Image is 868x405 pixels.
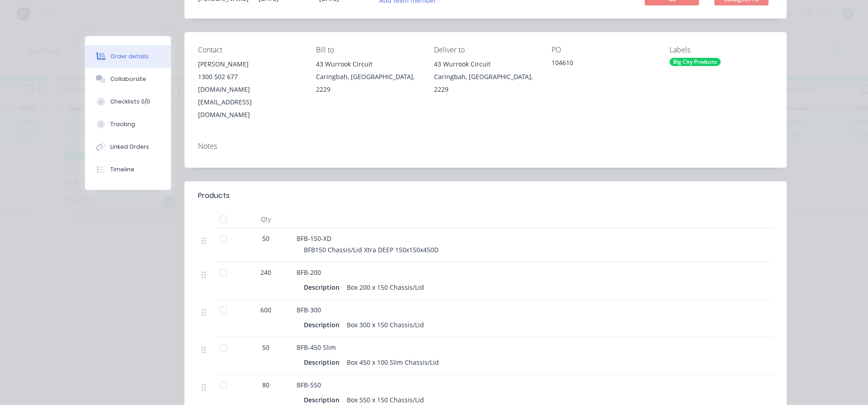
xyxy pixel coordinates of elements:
div: Notes [198,142,773,151]
div: Labels [670,46,773,54]
div: Description [304,318,343,331]
button: Tracking [85,113,171,136]
div: Contact [198,46,302,54]
div: [PERSON_NAME] [198,58,302,71]
button: Linked Orders [85,136,171,158]
div: 1300 502 677 [198,71,302,83]
span: BFB150 Chassis/Lid Xtra DEEP 150x150x450D [304,245,439,254]
div: Box 200 x 150 Chassis/Lid [343,281,428,294]
span: BFB-300 [297,306,321,314]
div: Box 450 x 100 Slim Chassis/Lid [343,356,443,369]
div: 43 Wurrook Circuit [316,58,420,71]
div: Checklists 0/0 [110,98,150,106]
button: Checklists 0/0 [85,90,171,113]
button: Timeline [85,158,171,181]
span: BFB-450 Slim [297,343,336,352]
div: Caringbah, [GEOGRAPHIC_DATA], 2229 [434,71,538,96]
div: Box 300 x 150 Chassis/Lid [343,318,428,331]
div: 43 Wurrook Circuit [434,58,538,71]
div: [DOMAIN_NAME][EMAIL_ADDRESS][DOMAIN_NAME] [198,83,302,121]
div: 43 Wurrook CircuitCaringbah, [GEOGRAPHIC_DATA], 2229 [316,58,420,96]
span: 240 [260,268,271,277]
div: Deliver to [434,46,538,54]
span: 50 [262,343,269,352]
div: Products [198,190,230,201]
span: 600 [260,305,271,315]
span: BFB-200 [297,268,321,277]
div: Qty [239,210,293,228]
span: BFB-150-XD [297,234,331,243]
span: 50 [262,234,269,243]
div: Timeline [110,165,134,174]
span: BFB-550 [297,381,321,389]
div: Order details [110,52,149,61]
div: Linked Orders [110,143,149,151]
div: Big City Products [670,58,721,66]
button: Collaborate [85,68,171,90]
div: Collaborate [110,75,146,83]
div: 104610 [552,58,655,71]
div: Caringbah, [GEOGRAPHIC_DATA], 2229 [316,71,420,96]
div: Description [304,281,343,294]
span: 80 [262,380,269,390]
div: PO [552,46,655,54]
div: Description [304,356,343,369]
div: Tracking [110,120,135,128]
div: [PERSON_NAME]1300 502 677[DOMAIN_NAME][EMAIL_ADDRESS][DOMAIN_NAME] [198,58,302,121]
div: Bill to [316,46,420,54]
div: 43 Wurrook CircuitCaringbah, [GEOGRAPHIC_DATA], 2229 [434,58,538,96]
button: Order details [85,45,171,68]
